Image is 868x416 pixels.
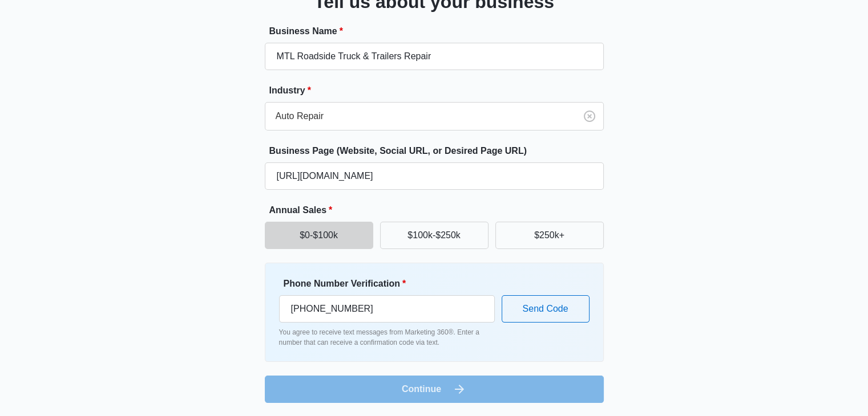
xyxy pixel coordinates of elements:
button: Clear [580,107,599,125]
input: e.g. Jane's Plumbing [265,43,604,70]
button: $100k-$250k [380,222,488,249]
label: Annual Sales [269,203,608,217]
label: Phone Number Verification [284,277,499,291]
p: You agree to receive text messages from Marketing 360®. Enter a number that can receive a confirm... [279,327,495,348]
button: $250k+ [495,222,604,249]
button: Send Code [502,295,590,323]
button: $0-$100k [265,222,373,249]
input: Ex. +1-555-555-5555 [279,295,495,323]
label: Business Name [269,25,608,38]
input: e.g. janesplumbing.com [265,162,604,190]
label: Business Page (Website, Social URL, or Desired Page URL) [269,144,608,158]
label: Industry [269,84,608,97]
